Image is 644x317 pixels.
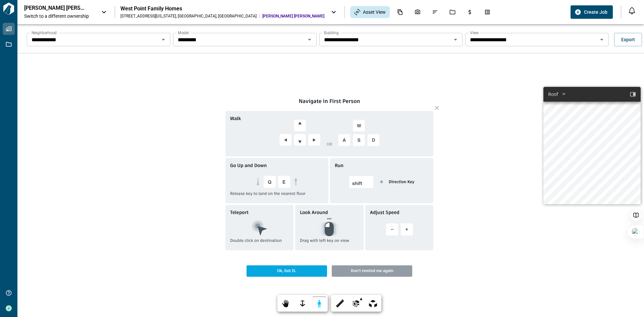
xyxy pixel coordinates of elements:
[370,209,399,216] span: Adjust Speed
[247,265,327,277] span: Ok, Got It.
[597,35,606,44] button: Open
[548,91,558,98] div: Roof
[159,35,168,44] button: Open
[621,36,635,43] span: Export
[327,142,332,147] span: OR
[332,265,412,277] span: Don't remind me again
[32,30,57,36] label: Neighborhood
[300,238,349,248] span: Drag with left key on view
[262,13,324,19] span: [PERSON_NAME] [PERSON_NAME]
[389,179,414,185] span: Direction Key
[363,9,386,15] span: Asset View
[225,98,433,104] span: Navigate in First Person
[300,209,328,216] span: Look Around
[120,13,257,19] div: [STREET_ADDRESS][US_STATE] , [GEOGRAPHIC_DATA] , [GEOGRAPHIC_DATA]
[350,6,390,18] div: Asset View
[230,162,267,169] span: Go Up and Down
[393,6,407,18] div: Documents
[324,30,339,36] label: Building
[230,191,306,201] span: Release key to land on the nearest floor
[428,6,442,18] div: Issues & Info
[411,6,425,18] div: Photos
[445,6,460,18] div: Jobs
[120,5,324,12] div: West Point Family Homes
[230,238,282,248] span: Double click on destination
[230,115,241,122] span: Walk
[627,5,637,16] button: Open notification feed
[463,6,477,18] div: Budgets
[24,13,95,19] span: Switch to a different ownership
[480,6,494,18] div: Takeoff Center
[584,9,607,15] span: Create Job
[178,30,189,36] label: Model
[24,5,85,11] p: [PERSON_NAME] [PERSON_NAME]
[230,209,249,216] span: Teleport
[335,162,343,169] span: Run
[571,5,613,19] button: Create Job
[451,35,460,44] button: Open
[305,35,314,44] button: Open
[614,33,642,46] button: Export
[470,30,479,36] label: View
